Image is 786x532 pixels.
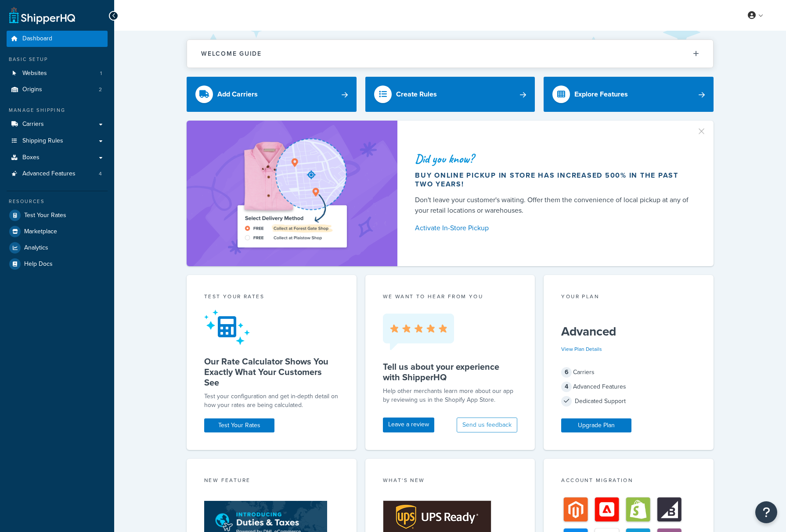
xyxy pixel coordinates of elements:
[561,476,696,486] div: Account Migration
[22,86,42,93] span: Origins
[22,121,44,128] span: Carriers
[561,325,696,339] h5: Advanced
[7,198,108,205] div: Resources
[383,418,434,432] a: Leave a review
[7,31,108,47] a: Dashboard
[7,224,108,239] a: Marketplace
[544,77,714,112] a: Explore Features
[7,150,108,166] a: Boxes
[22,137,63,145] span: Shipping Rules
[396,88,437,100] div: Create Rules
[561,293,696,303] div: Your Plan
[187,77,357,112] a: Add Carriers
[561,367,572,378] span: 6
[100,70,102,77] span: 1
[383,387,518,404] p: Help other merchants learn more about our app by reviewing us in the Shopify App Store.
[22,70,47,77] span: Websites
[561,345,602,353] a: View Plan Details
[24,244,48,252] span: Analytics
[22,35,52,43] span: Dashboard
[574,88,628,100] div: Explore Features
[201,50,262,57] h2: Welcome Guide
[7,133,108,149] a: Shipping Rules
[7,166,108,182] li: Advanced Features
[22,154,40,161] span: Boxes
[457,418,517,432] button: Send us feedback
[24,228,57,236] span: Marketplace
[204,392,339,410] div: Test your configuration and get in-depth detail on how your rates are being calculated.
[7,166,108,182] a: Advanced Features4
[187,40,713,68] button: Welcome Guide
[7,256,108,272] a: Help Docs
[204,293,339,303] div: Test your rates
[204,356,339,388] h5: Our Rate Calculator Shows You Exactly What Your Customers See
[7,82,108,98] li: Origins
[7,207,108,223] a: Test Your Rates
[7,56,108,63] div: Basic Setup
[561,395,696,407] div: Dedicated Support
[217,88,258,100] div: Add Carriers
[24,261,53,268] span: Help Docs
[7,65,108,82] li: Websites
[213,134,371,253] img: ad-shirt-map-b0359fc47e01cab431d101c4b569394f6a03f54285957d908178d52f29eb9668.png
[383,361,518,382] h5: Tell us about your experience with ShipperHQ
[204,476,339,486] div: New Feature
[7,240,108,256] a: Analytics
[561,381,696,393] div: Advanced Features
[99,170,102,178] span: 4
[415,195,692,216] div: Don't leave your customer's waiting. Offer them the convenience of local pickup at any of your re...
[7,82,108,98] a: Origins2
[365,77,535,112] a: Create Rules
[415,153,692,165] div: Did you know?
[561,382,572,392] span: 4
[561,366,696,378] div: Carriers
[99,86,102,93] span: 2
[7,116,108,132] a: Carriers
[383,293,518,300] p: we want to hear from you
[415,171,692,189] div: Buy online pickup in store has increased 500% in the past two years!
[22,170,76,178] span: Advanced Features
[7,65,108,82] a: Websites1
[561,418,631,432] a: Upgrade Plan
[415,222,692,234] a: Activate In-Store Pickup
[204,418,274,432] a: Test Your Rates
[24,212,66,219] span: Test Your Rates
[383,476,518,486] div: What's New
[7,107,108,114] div: Manage Shipping
[755,501,777,523] button: Open Resource Center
